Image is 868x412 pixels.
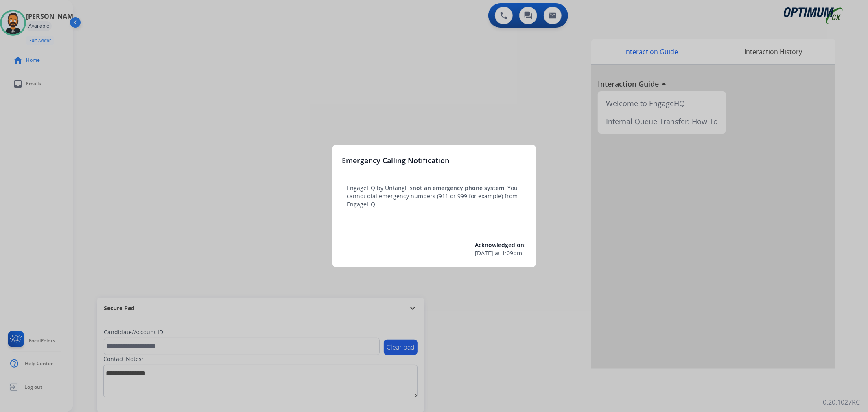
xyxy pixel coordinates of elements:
span: 1:09pm [502,249,523,257]
p: EngageHQ by Untangl is . You cannot dial emergency numbers (911 or 999 for example) from EngageHQ. [347,184,521,208]
span: Acknowledged on: [475,241,526,249]
div: at [475,249,526,257]
span: not an emergency phone system [413,184,505,192]
h3: Emergency Calling Notification [342,155,450,166]
p: 0.20.1027RC [823,397,860,407]
span: [DATE] [475,249,494,257]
